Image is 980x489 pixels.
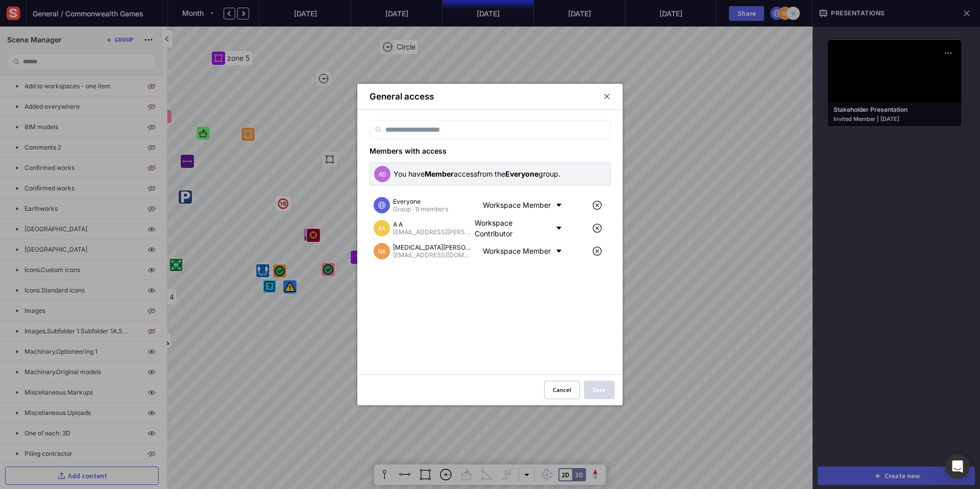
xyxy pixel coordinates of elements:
div: A A [393,221,471,228]
text: AA [378,224,385,232]
div: General access [370,92,434,101]
div: [EMAIL_ADDRESS][PERSON_NAME][PERSON_NAME][DOMAIN_NAME] [393,228,471,236]
div: Group · 9 members [393,205,448,213]
b: Everyone [505,169,538,178]
b: Member [425,169,454,178]
div: Everyone [393,198,448,205]
div: [EMAIL_ADDRESS][DOMAIN_NAME] [393,251,471,259]
div: Cancel [553,387,571,393]
div: Workspace Contributor [471,213,570,243]
div: Workspace Member [479,240,570,262]
text: AD [379,169,386,178]
div: Open Intercom Messenger [945,454,970,479]
div: Workspace Member [479,194,570,216]
div: [MEDICAL_DATA][PERSON_NAME] [393,243,471,251]
text: NK [378,247,386,255]
span: Members with access [370,146,447,155]
img: globe.svg [377,201,386,210]
button: Cancel [544,381,580,399]
span: You have access from the group. [394,168,560,179]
